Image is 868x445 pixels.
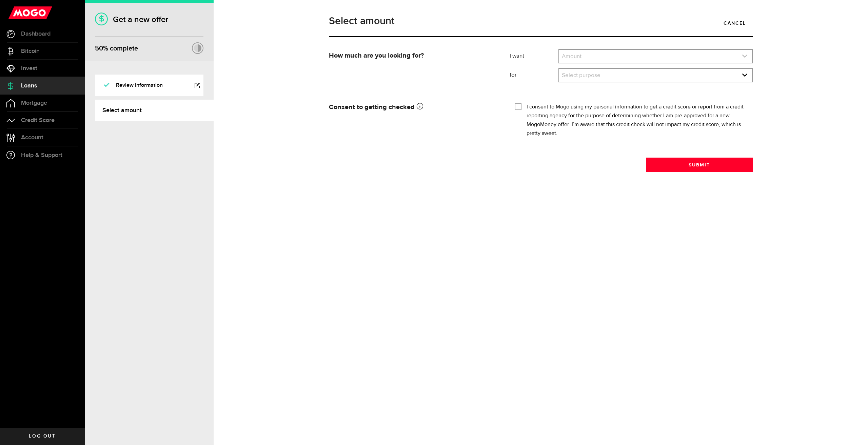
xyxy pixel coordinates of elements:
[329,104,423,110] strong: Consent to getting checked
[95,100,214,121] a: Select amount
[329,52,424,59] strong: How much are you looking for?
[329,16,753,26] h1: Select amount
[29,434,56,439] span: Log out
[21,65,37,72] span: Invest
[95,44,103,53] span: 50
[21,100,47,106] span: Mortgage
[717,16,753,30] a: Cancel
[21,117,55,123] span: Credit Score
[510,71,558,79] label: for
[21,83,37,89] span: Loans
[559,50,752,63] a: expand select
[95,15,203,24] h1: Get a new offer
[510,52,558,60] label: I want
[527,103,748,138] label: I consent to Mogo using my personal information to get a credit score or report from a credit rep...
[646,158,753,172] button: Submit
[21,31,51,37] span: Dashboard
[21,135,43,141] span: Account
[559,69,752,82] a: expand select
[21,152,62,158] span: Help & Support
[5,3,26,23] button: Open LiveChat chat widget
[515,103,521,109] input: I consent to Mogo using my personal information to get a credit score or report from a credit rep...
[21,48,40,54] span: Bitcoin
[95,42,138,55] div: % complete
[95,75,203,96] a: Review information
